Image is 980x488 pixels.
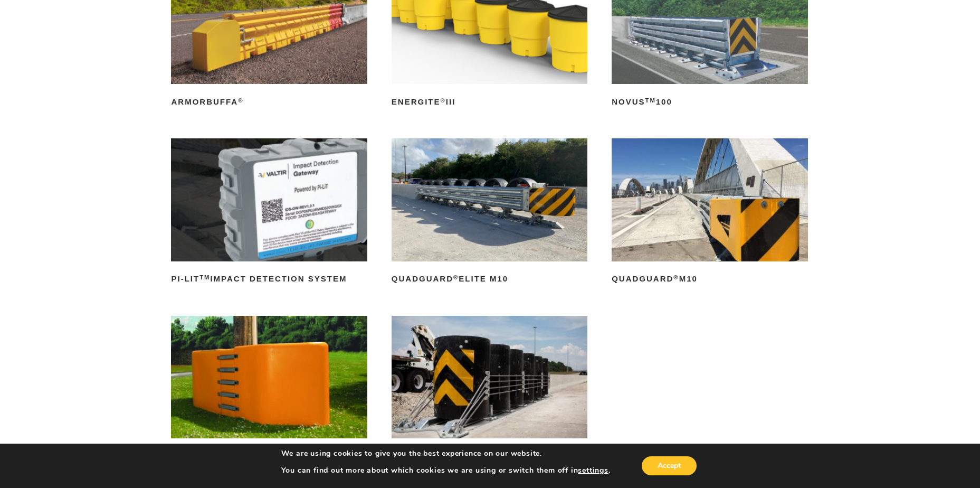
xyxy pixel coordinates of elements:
sup: ® [441,97,446,104]
h2: PI-LIT Impact Detection System [171,271,367,288]
button: Accept [642,456,697,475]
h2: ArmorBuffa [171,93,367,110]
button: settings [578,466,608,475]
sup: ® [238,97,243,104]
h2: NOVUS 100 [612,93,807,110]
a: RAPTOR® [171,316,367,465]
a: QuadGuard®Elite M10 [392,138,587,287]
a: REACT®M [392,316,587,465]
a: PI-LITTMImpact Detection System [171,138,367,287]
p: We are using cookies to give you the best experience on our website. [281,449,611,458]
sup: ® [673,274,679,280]
h2: QuadGuard Elite M10 [392,271,587,288]
sup: TM [199,274,210,280]
a: QuadGuard®M10 [612,138,807,287]
p: You can find out more about which cookies we are using or switch them off in . [281,466,611,475]
sup: ® [453,274,459,280]
h2: QuadGuard M10 [612,271,807,288]
sup: TM [645,97,656,104]
h2: ENERGITE III [392,93,587,110]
